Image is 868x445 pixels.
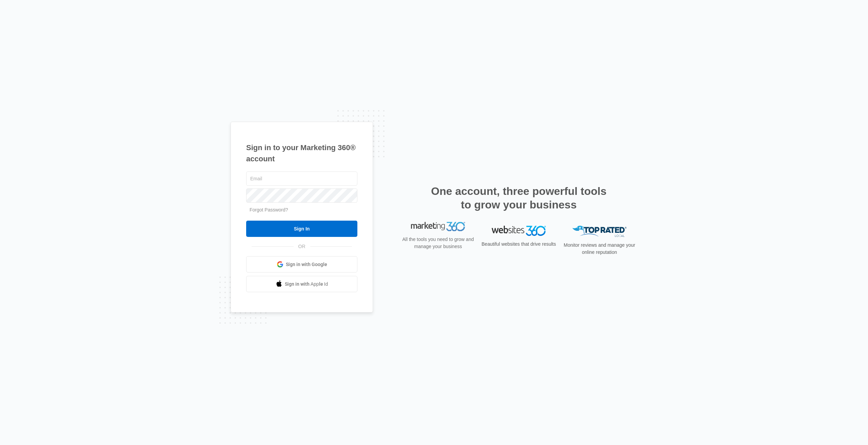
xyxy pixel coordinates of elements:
span: OR [294,243,310,250]
a: Forgot Password? [250,207,288,213]
img: Websites 360 [492,226,546,236]
p: All the tools you need to grow and manage your business [400,240,476,254]
img: Marketing 360 [411,226,465,235]
span: Sign in with Google [286,261,327,268]
span: Sign in with Apple Id [285,281,328,288]
h1: Sign in to your Marketing 360® account [246,142,357,164]
p: Monitor reviews and manage your online reputation [561,242,637,256]
a: Sign in with Google [246,256,357,272]
h2: One account, three powerful tools to grow your business [429,184,609,211]
input: Sign In [246,221,357,237]
a: Sign in with Apple Id [246,276,357,292]
p: Beautiful websites that drive results [481,241,557,248]
img: Top Rated Local [572,226,627,237]
input: Email [246,171,357,186]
